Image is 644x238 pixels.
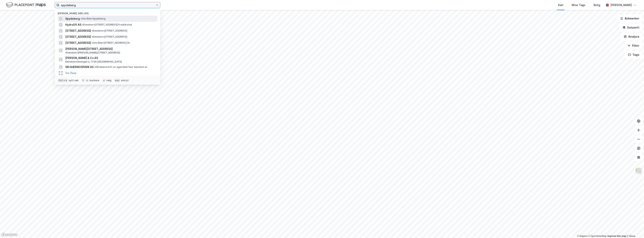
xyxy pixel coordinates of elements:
div: markere [89,79,99,82]
div: esc [114,79,120,82]
span: Eiendom • [STREET_ADDRESS] [92,35,127,38]
span: [PERSON_NAME] & Co AS [65,56,156,60]
div: Bolig [594,3,600,7]
input: Søk på adresse, matrikkel, gårdeiere, leietakere eller personer [59,2,156,8]
span: • [92,35,93,38]
div: [PERSON_NAME] [610,3,632,7]
button: Bokmerker [617,15,642,22]
span: [STREET_ADDRESS] [65,35,91,39]
span: [STREET_ADDRESS] [65,29,91,33]
button: Filter [624,42,642,49]
div: nytt søk [69,79,79,82]
span: • [94,66,95,68]
span: Eiendom • [STREET_ADDRESS] Fredrikstad [82,23,132,26]
span: SKI NÆRINGSPARK AS [65,65,94,69]
div: Ctrl + k [58,79,68,82]
div: avbryt [121,79,129,82]
button: Tags [625,51,642,59]
span: • [81,17,82,20]
button: Vis flere [65,71,76,75]
button: Datasett [619,24,642,31]
span: Eiendom • [STREET_ADDRESS] [92,29,127,32]
a: Improve this map [608,235,626,237]
span: Gårdeiere • Utl. av egen/leid fast eiendom el. [94,66,148,69]
div: Mine Tags [572,3,585,7]
div: Kontrollprogram for chat [625,220,644,238]
span: [STREET_ADDRESS] [65,41,91,45]
span: • [82,23,83,26]
div: [PERSON_NAME] søk (40) [55,9,160,16]
img: logo.f888ab2527a4732fd821a326f86c7f29.svg [6,2,46,8]
button: Analyse [621,33,642,40]
div: velg [106,79,112,82]
img: Z [635,167,642,175]
span: Område • [STREET_ADDRESS] Ås [92,41,130,44]
span: • [92,41,93,44]
span: Hydrolift AS [65,22,81,27]
span: Eiendom • [PERSON_NAME][STREET_ADDRESS] [65,51,120,54]
a: Mapbox [577,235,588,237]
span: Område • Spydeberg [81,17,105,20]
a: OpenStreetMap [588,235,607,237]
span: Eiendom • Hevingen 2, 1739 [GEOGRAPHIC_DATA] [65,60,122,63]
span: Spydeberg [65,16,80,21]
iframe: Chat Widget [625,220,644,238]
div: Kart [558,3,563,7]
a: Mapbox homepage [1,233,18,237]
span: • [65,51,66,54]
span: • [92,29,93,32]
span: [PERSON_NAME][STREET_ADDRESS] [65,47,113,51]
